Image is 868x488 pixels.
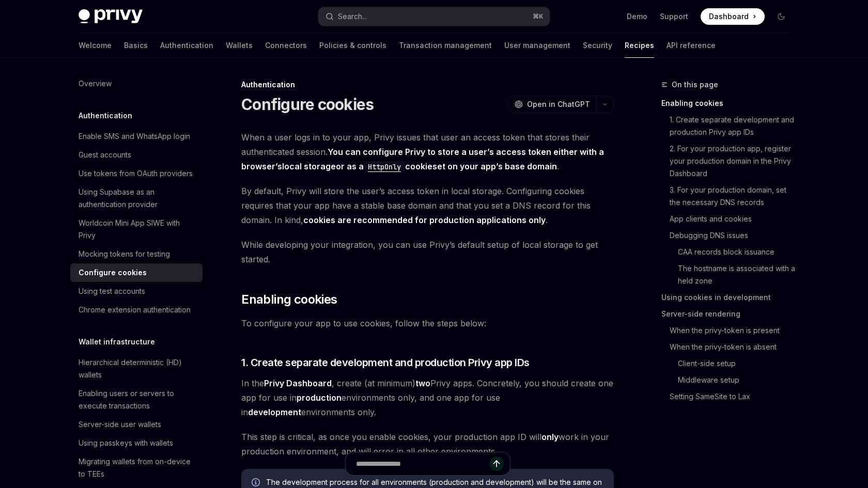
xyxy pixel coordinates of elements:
[670,339,798,355] a: When the privy-token is absent
[241,80,614,90] div: Authentication
[364,161,405,172] code: HttpOnly
[79,149,131,161] div: Guest accounts
[241,430,614,459] span: This step is critical, as once you enable cookies, your production app ID will work in your produ...
[241,376,614,419] span: In the , create (at minimum) Privy apps. Concretely, you should create one app for use in environ...
[678,244,798,260] a: CAA records block issuance
[70,127,203,146] a: Enable SMS and WhatsApp login
[70,146,203,164] a: Guest accounts
[79,217,196,242] div: Worldcoin Mini App SIWE with Privy
[670,227,798,244] a: Debugging DNS issues
[241,95,374,114] h1: Configure cookies
[583,33,612,58] a: Security
[661,95,798,112] a: Enabling cookies
[527,99,590,109] span: Open in ChatGPT
[79,109,132,122] h5: Authentication
[364,161,432,171] a: HttpOnlycookie
[79,266,147,279] div: Configure cookies
[70,452,203,483] a: Migrating wallets from on-device to TEEs
[79,387,196,412] div: Enabling users or servers to execute transactions
[241,316,614,330] span: To configure your app to use cookies, follow the steps below:
[667,33,716,58] a: API reference
[415,378,430,388] strong: two
[79,304,191,316] div: Chrome extension authentication
[670,140,798,182] a: 2. For your production app, register your production domain in the Privy Dashboard
[338,10,367,23] div: Search...
[241,130,614,174] span: When a user logs in to your app, Privy issues that user an access token that stores their authent...
[709,11,749,22] span: Dashboard
[70,183,203,214] a: Using Supabase as an authentication provider
[79,77,112,90] div: Overview
[303,215,546,225] strong: cookies are recommended for production applications only
[70,415,203,434] a: Server-side user wallets
[70,164,203,183] a: Use tokens from OAuth providers
[70,263,203,282] a: Configure cookies
[70,245,203,263] a: Mocking tokens for testing
[541,432,559,442] strong: only
[672,78,718,91] span: On this page
[625,33,654,58] a: Recipes
[241,184,614,227] span: By default, Privy will store the user’s access token in local storage. Configuring cookies requir...
[670,388,798,405] a: Setting SameSite to Lax
[508,96,596,113] button: Open in ChatGPT
[79,167,193,180] div: Use tokens from OAuth providers
[670,112,798,140] a: 1. Create separate development and production Privy app IDs
[79,186,196,211] div: Using Supabase as an authentication provider
[627,11,647,22] a: Demo
[319,33,386,58] a: Policies & controls
[70,282,203,301] a: Using test accounts
[678,260,798,289] a: The hostname is associated with a held zone
[70,384,203,415] a: Enabling users or servers to execute transactions
[248,407,301,417] strong: development
[489,456,504,471] button: Send message
[79,33,112,58] a: Welcome
[670,322,798,339] a: When the privy-token is present
[399,33,492,58] a: Transaction management
[79,336,155,348] h5: Wallet infrastructure
[79,130,190,143] div: Enable SMS and WhatsApp login
[79,248,170,260] div: Mocking tokens for testing
[160,33,213,58] a: Authentication
[241,291,337,308] span: Enabling cookies
[226,33,253,58] a: Wallets
[241,238,614,266] span: While developing your integration, you can use Privy’s default setup of local storage to get star...
[79,437,173,449] div: Using passkeys with wallets
[661,306,798,322] a: Server-side rendering
[241,147,604,172] strong: You can configure Privy to store a user’s access token either with a browser’s or as a set on you...
[678,355,798,372] a: Client-side setup
[265,33,307,58] a: Connectors
[533,12,544,21] span: ⌘ K
[70,74,203,93] a: Overview
[670,211,798,227] a: App clients and cookies
[661,289,798,306] a: Using cookies in development
[79,455,196,480] div: Migrating wallets from on-device to TEEs
[670,182,798,211] a: 3. For your production domain, set the necessary DNS records
[241,355,530,370] span: 1. Create separate development and production Privy app IDs
[773,8,789,25] button: Toggle dark mode
[264,378,332,389] a: Privy Dashboard
[79,9,143,24] img: dark logo
[79,285,145,297] div: Using test accounts
[79,418,161,431] div: Server-side user wallets
[701,8,765,25] a: Dashboard
[70,301,203,319] a: Chrome extension authentication
[79,356,196,381] div: Hierarchical deterministic (HD) wallets
[282,161,336,172] a: local storage
[504,33,570,58] a: User management
[70,214,203,245] a: Worldcoin Mini App SIWE with Privy
[678,372,798,388] a: Middleware setup
[297,392,342,403] strong: production
[70,434,203,452] a: Using passkeys with wallets
[660,11,688,22] a: Support
[70,353,203,384] a: Hierarchical deterministic (HD) wallets
[124,33,148,58] a: Basics
[318,7,550,26] button: Search...⌘K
